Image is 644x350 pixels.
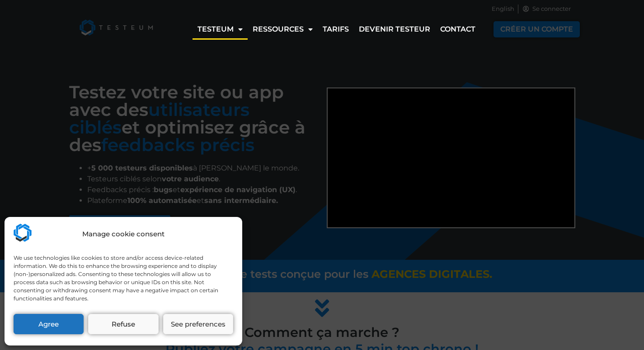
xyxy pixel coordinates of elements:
button: Refuse [88,314,158,334]
a: Devenir testeur [354,19,435,40]
button: Agree [14,314,84,334]
div: Manage cookie consent [82,229,165,239]
a: Contact [435,19,480,40]
button: See preferences [163,314,233,334]
a: Testeum [193,19,248,40]
div: We use technologies like cookies to store and/or access device-related information. We do this to... [14,254,232,303]
img: Testeum.com - Application crowdtesting platform [14,224,32,242]
nav: Menu [186,19,487,40]
a: Ressources [248,19,318,40]
a: Tarifs [318,19,354,40]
